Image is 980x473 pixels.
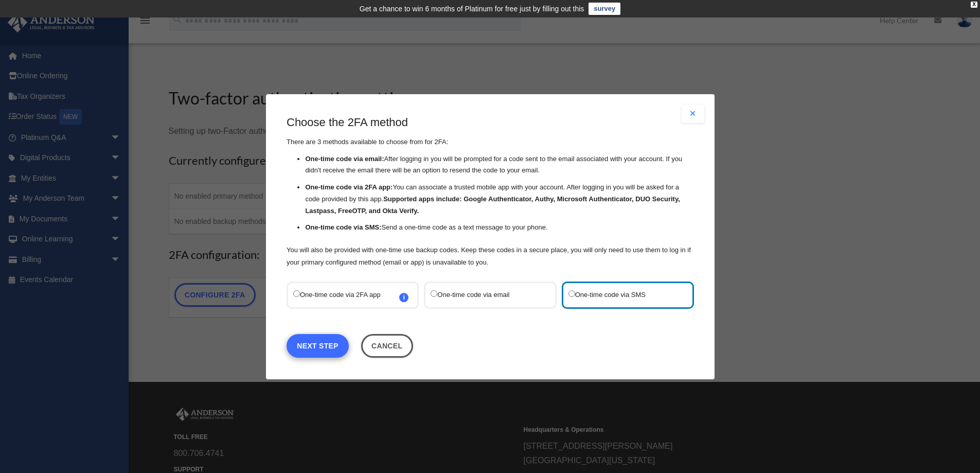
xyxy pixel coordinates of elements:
button: Close modal [682,104,704,123]
a: survey [589,3,620,15]
li: After logging in you will be prompted for a code sent to the email associated with your account. ... [305,153,694,177]
li: Send a one-time code as a text message to your phone. [305,222,694,234]
strong: Supported apps include: Google Authenticator, Authy, Microsoft Authenticator, DUO Security, Lastp... [305,195,680,215]
strong: One-time code via 2FA app: [305,183,393,191]
div: Get a chance to win 6 months of Platinum for free just by filling out this [360,3,584,15]
strong: One-time code via email: [305,154,384,162]
p: You will also be provided with one-time use backup codes. Keep these codes in a secure place, you... [287,243,694,268]
a: Next Step [287,334,349,357]
strong: One-time code via SMS: [305,223,381,231]
input: One-time code via 2FA appi [293,290,300,296]
input: One-time code via email [431,290,437,296]
span: i [399,292,408,302]
label: One-time code via SMS [568,288,676,302]
label: One-time code via 2FA app [293,288,402,302]
input: One-time code via SMS [568,290,575,296]
button: Close this dialog window [361,334,413,357]
div: There are 3 methods available to choose from for 2FA: [287,115,694,269]
label: One-time code via email [431,288,539,302]
h3: Choose the 2FA method [287,115,694,131]
div: close [971,2,977,8]
li: You can associate a trusted mobile app with your account. After logging in you will be asked for ... [305,182,694,217]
